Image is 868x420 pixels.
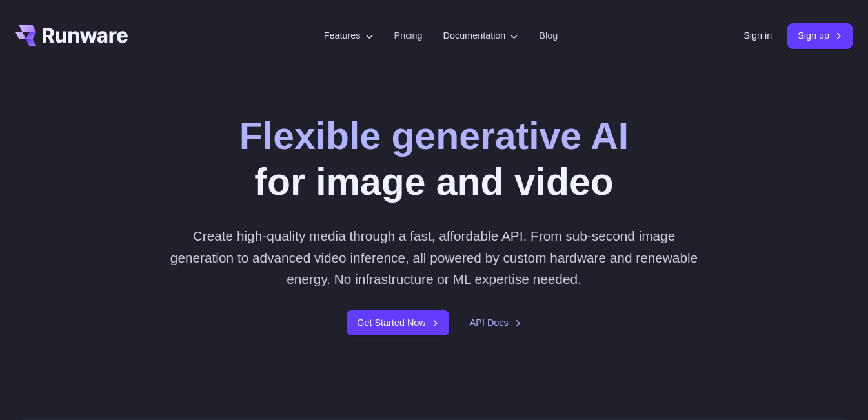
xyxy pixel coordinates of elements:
a: Go to / [15,25,128,46]
label: Documentation [443,28,519,43]
a: API Docs [470,315,521,330]
a: Sign in [743,28,772,43]
a: Blog [539,28,558,43]
strong: Flexible generative AI [239,115,629,157]
a: Sign up [787,23,853,48]
label: Features [324,28,374,43]
a: Get Started Now [347,310,449,335]
a: Pricing [394,28,423,43]
h1: for image and video [239,114,629,205]
p: Create high-quality media through a fast, affordable API. From sub-second image generation to adv... [166,225,701,290]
